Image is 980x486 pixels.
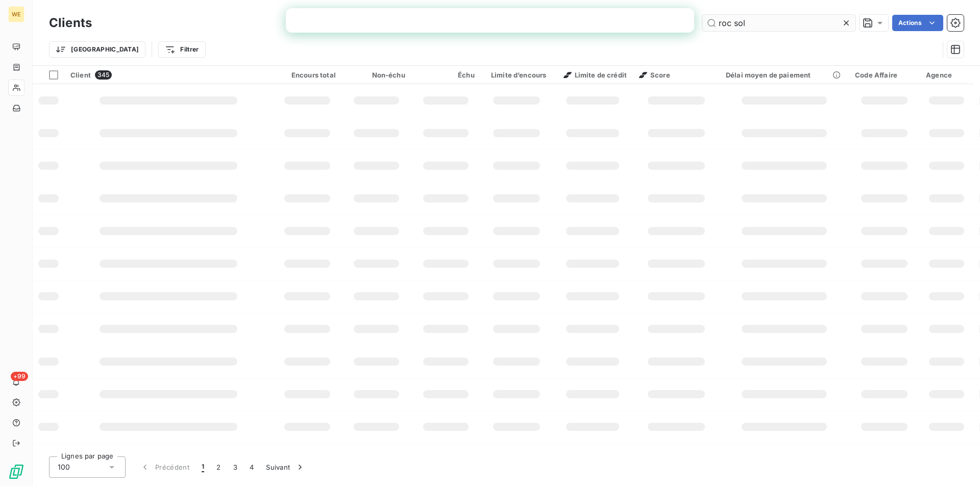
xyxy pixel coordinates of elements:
div: Encours total [279,71,336,79]
button: 2 [210,456,227,478]
h3: Clients [49,14,92,32]
img: Logo LeanPay [8,464,24,480]
input: Rechercher [702,15,855,31]
div: WE [8,6,24,22]
div: Échu [418,71,475,79]
button: [GEOGRAPHIC_DATA] [49,41,145,58]
iframe: Intercom live chat bannière [286,8,694,33]
button: Actions [892,15,943,31]
div: Agence [926,71,967,79]
button: 1 [195,456,210,478]
button: Filtrer [158,41,205,58]
div: Limite d’encours [487,71,547,79]
div: Code Affaire [855,71,914,79]
span: +99 [11,372,28,381]
div: Délai moyen de paiement [726,71,843,79]
span: Limite de crédit [563,71,627,79]
span: Score [639,71,670,79]
span: 1 [202,462,204,472]
button: Précédent [134,456,195,478]
button: 3 [227,456,243,478]
button: Suivant [260,456,311,478]
button: 4 [243,456,260,478]
iframe: Intercom live chat [945,451,970,476]
span: 100 [58,462,70,472]
span: 345 [95,70,112,80]
span: Client [70,71,91,79]
div: Non-échu [348,71,405,79]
